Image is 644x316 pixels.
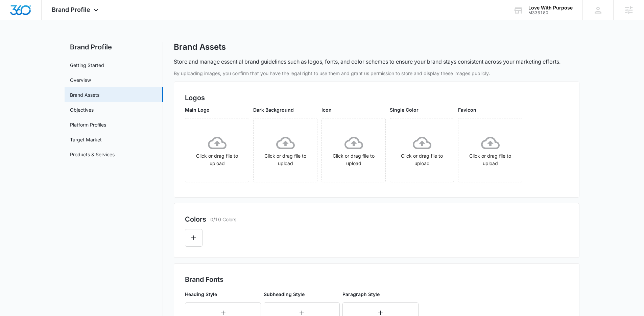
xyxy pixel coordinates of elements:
[70,76,91,84] a: Overview
[185,229,202,247] button: Edit Color
[185,214,206,224] h2: Colors
[322,134,385,167] div: Click or drag file to upload
[254,118,317,182] span: Click or drag file to upload
[52,6,90,13] span: Brand Profile
[253,106,317,113] p: Dark Background
[321,106,386,113] p: Icon
[185,291,261,298] p: Heading Style
[185,118,249,182] span: Click or drag file to upload
[185,274,568,285] h2: Brand Fonts
[185,93,568,103] h2: Logos
[174,58,560,66] p: Store and manage essential brand guidelines such as logos, fonts, and color schemes to ensure you...
[458,118,522,182] span: Click or drag file to upload
[70,91,99,98] a: Brand Assets
[185,106,249,113] p: Main Logo
[264,291,340,298] p: Subheading Style
[70,106,94,113] a: Objectives
[174,70,579,77] p: By uploading images, you confirm that you have the legal right to use them and grant us permissio...
[390,134,454,167] div: Click or drag file to upload
[458,134,522,167] div: Click or drag file to upload
[390,106,454,113] p: Single Color
[390,118,454,182] span: Click or drag file to upload
[210,216,236,223] p: 0/10 Colors
[342,291,419,298] p: Paragraph Style
[70,151,115,158] a: Products & Services
[70,136,102,143] a: Target Market
[65,42,163,52] h2: Brand Profile
[70,121,106,128] a: Platform Profiles
[528,10,573,15] div: account id
[458,106,522,113] p: Favicon
[70,62,104,69] a: Getting Started
[528,5,573,10] div: account name
[185,134,249,167] div: Click or drag file to upload
[254,134,317,167] div: Click or drag file to upload
[322,118,385,182] span: Click or drag file to upload
[174,42,226,52] h1: Brand Assets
